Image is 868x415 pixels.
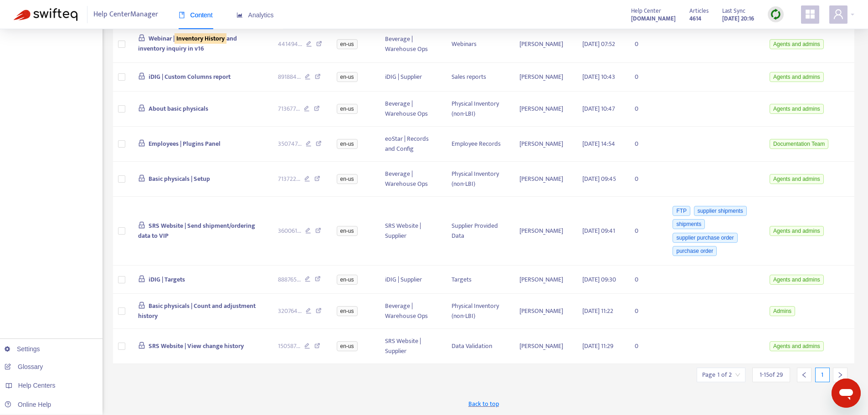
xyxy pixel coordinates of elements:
[512,63,575,92] td: [PERSON_NAME]
[512,197,575,266] td: [PERSON_NAME]
[378,127,444,162] td: eoStar | Records and Config
[770,39,824,49] span: Agents and admins
[278,104,300,114] span: 713677 ...
[801,372,807,378] span: left
[5,345,40,353] a: Settings
[337,174,358,184] span: en-us
[278,226,301,236] span: 360061 ...
[278,341,300,351] span: 150587 ...
[512,294,575,329] td: [PERSON_NAME]
[149,341,244,351] span: SRS Website | View change history
[138,342,145,349] span: lock
[278,39,302,49] span: 441494 ...
[770,275,824,285] span: Agents and admins
[378,92,444,127] td: Beverage | Warehouse Ops
[337,275,358,285] span: en-us
[815,368,830,382] div: 1
[760,370,783,379] span: 1 - 15 of 29
[512,266,575,294] td: [PERSON_NAME]
[512,127,575,162] td: [PERSON_NAME]
[512,329,575,364] td: [PERSON_NAME]
[138,104,145,112] span: lock
[179,12,185,18] span: book
[138,220,256,241] span: SRS Website | Send shipment/ordering data to VIP
[138,174,145,182] span: lock
[627,162,664,197] td: 0
[138,221,145,229] span: lock
[627,329,664,364] td: 0
[770,139,828,149] span: Documentation Team
[278,306,302,316] span: 320764 ...
[179,11,213,19] span: Content
[770,9,781,20] img: sync.dc5367851b00ba804db3.png
[627,127,664,162] td: 0
[627,63,664,92] td: 0
[770,226,824,236] span: Agents and admins
[631,6,661,16] span: Help Center
[444,329,512,364] td: Data Validation
[278,72,301,82] span: 891884 ...
[512,92,575,127] td: [PERSON_NAME]
[149,174,210,184] span: Basic physicals | Setup
[832,379,861,408] iframe: Button to launch messaging window
[694,206,747,216] span: supplier shipments
[337,104,358,114] span: en-us
[673,233,737,243] span: supplier purchase order
[512,162,575,197] td: [PERSON_NAME]
[444,26,512,63] td: Webinars
[627,26,664,63] td: 0
[833,9,844,20] span: user
[627,197,664,266] td: 0
[378,266,444,294] td: iDIG | Supplier
[770,341,824,351] span: Agents and admins
[805,9,816,20] span: appstore
[138,139,145,147] span: lock
[5,363,43,370] a: Glossary
[378,26,444,63] td: Beverage | Warehouse Ops
[138,301,256,321] span: Basic physicals | Count and adjustment history
[582,225,615,236] span: [DATE] 09:41
[582,274,616,285] span: [DATE] 09:30
[444,294,512,329] td: Physical Inventory (non-LBI)
[770,72,824,82] span: Agents and admins
[512,26,575,63] td: [PERSON_NAME]
[582,39,615,49] span: [DATE] 07:52
[627,294,664,329] td: 0
[138,34,145,41] span: lock
[673,219,705,229] span: shipments
[673,246,717,256] span: purchase order
[149,274,185,285] span: iDIG | Targets
[770,174,824,184] span: Agents and admins
[337,72,358,82] span: en-us
[378,63,444,92] td: iDIG | Supplier
[582,138,615,149] span: [DATE] 14:54
[631,13,676,24] a: [DOMAIN_NAME]
[673,206,690,216] span: FTP
[582,72,615,82] span: [DATE] 10:43
[689,14,701,24] strong: 4614
[236,12,243,18] span: area-chart
[337,341,358,351] span: en-us
[444,92,512,127] td: Physical Inventory (non-LBI)
[444,127,512,162] td: Employee Records
[468,399,499,409] span: Back to top
[5,401,51,408] a: Online Help
[722,6,745,16] span: Last Sync
[14,8,77,21] img: Swifteq
[278,174,300,184] span: 713722 ...
[378,294,444,329] td: Beverage | Warehouse Ops
[149,72,231,82] span: iDIG | Custom Columns report
[582,306,613,316] span: [DATE] 11:22
[175,33,226,44] sqkw: Inventory History
[138,33,237,54] span: Webinar | and inventory inquiry in v16
[722,14,754,24] strong: [DATE] 20:16
[770,104,824,114] span: Agents and admins
[627,266,664,294] td: 0
[149,103,208,114] span: About basic physicals
[582,103,615,114] span: [DATE] 10:47
[138,275,145,282] span: lock
[138,302,145,309] span: lock
[278,139,302,149] span: 350747 ...
[444,197,512,266] td: Supplier Provided Data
